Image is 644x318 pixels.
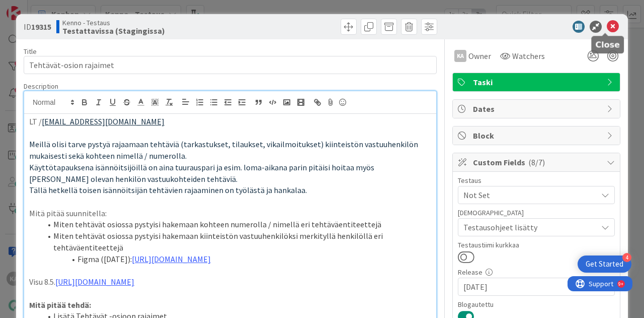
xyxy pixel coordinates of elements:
[473,130,602,142] span: Block
[622,253,631,262] div: 4
[29,300,91,310] strong: Mitä pitää tehdä:
[29,208,431,219] p: Mitä pitää suunnitella:
[458,241,615,248] div: Testaustiimi kurkkaa
[62,27,165,35] b: Testattavissa (Stagingissa)
[24,47,37,56] label: Title
[41,230,431,253] li: Miten tehtävät osiossa pystyisi hakemaan kiinteistön vastuuhenkilöksi merkityllä henkilöllä eri t...
[29,276,431,288] p: Visu 8.5.
[463,189,597,201] span: Not Set
[24,82,58,91] span: Description
[473,156,602,168] span: Custom Fields
[512,50,545,62] span: Watchers
[463,281,597,293] span: [DATE]
[473,103,602,115] span: Dates
[458,301,615,308] div: Blogautettu
[586,259,623,269] div: Get Started
[132,254,211,264] a: [URL][DOMAIN_NAME]
[55,277,134,287] a: [URL][DOMAIN_NAME]
[29,185,307,195] span: Tällä hetkellä toisen isännöitsijän tehtävien rajaaminen on työlästä ja hankalaa.
[21,2,46,14] span: Support
[463,221,597,233] span: Testausohjeet lisätty
[473,76,602,88] span: Taski
[458,177,615,184] div: Testaus
[458,209,615,216] div: [DEMOGRAPHIC_DATA]
[24,21,51,33] span: ID
[29,116,431,128] p: LT /
[458,269,615,276] div: Release
[29,162,376,184] span: Käyttötapauksena isännöitsijöillä on aina tuurauspari ja esim. loma-aikana parin pitäisi hoitaa m...
[528,157,545,167] span: ( 8/7 )
[41,219,431,230] li: Miten tehtävät osiossa pystyisi hakemaan kohteen numerolla / nimellä eri tehtäväentiteettejä
[41,253,431,265] li: Figma ([DATE]):
[62,19,165,27] span: Kenno - Testaus
[31,22,51,32] b: 19315
[578,256,631,273] div: Open Get Started checklist, remaining modules: 4
[42,116,165,126] a: [EMAIL_ADDRESS][DOMAIN_NAME]
[24,56,437,74] input: type card name here...
[29,139,420,161] span: Meillä olisi tarve pystyä rajaamaan tehtäviä (tarkastukset, tilaukset, vikailmoitukset) kiinteist...
[51,4,56,12] div: 9+
[595,40,620,49] h5: Close
[454,50,466,62] div: KA
[468,50,491,62] span: Owner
